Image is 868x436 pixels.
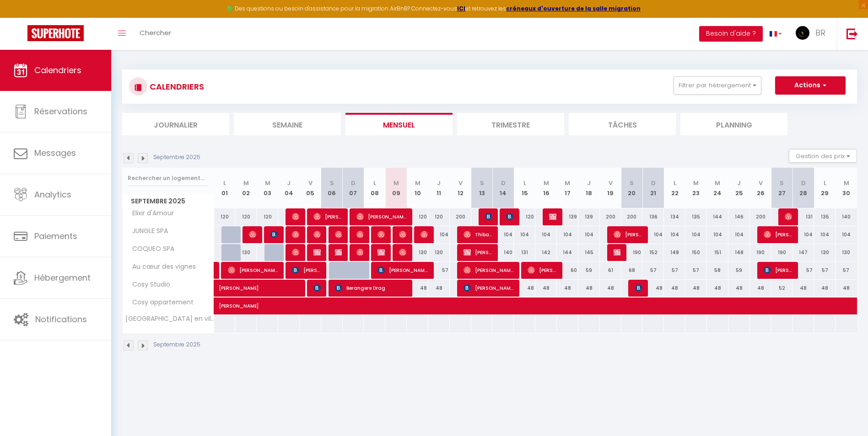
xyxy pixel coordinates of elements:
[814,226,836,243] div: 104
[836,280,857,297] div: 48
[292,226,299,243] span: [PERSON_NAME]
[836,226,857,243] div: 104
[265,179,270,187] abbr: M
[34,64,81,76] span: Calendriers
[506,208,513,225] span: Candy Crapat
[243,179,249,187] abbr: M
[292,208,299,225] span: [PERSON_NAME]
[815,27,825,38] span: BR
[775,76,846,95] button: Actions
[728,280,750,297] div: 48
[480,179,484,187] abbr: S
[793,262,814,279] div: 57
[557,168,578,208] th: 17
[764,226,793,243] span: [PERSON_NAME]
[153,340,200,349] p: Septembre 2025
[292,244,299,261] span: [PERSON_NAME]
[457,113,564,135] li: Trimestre
[257,168,278,208] th: 03
[214,168,236,208] th: 01
[844,179,849,187] abbr: M
[642,280,664,297] div: 48
[664,280,685,297] div: 48
[124,262,198,272] span: Au cœur des vignes
[385,168,407,208] th: 09
[600,208,621,225] div: 200
[699,26,763,42] button: Besoin d'aide ?
[707,244,728,261] div: 151
[223,179,226,187] abbr: L
[793,244,814,261] div: 147
[313,226,321,243] span: [PERSON_NAME]
[814,168,836,208] th: 29
[642,208,664,225] div: 136
[335,226,342,243] span: [PERSON_NAME]
[771,168,793,208] th: 27
[600,168,621,208] th: 19
[836,262,857,279] div: 57
[750,208,771,225] div: 200
[335,279,407,297] span: Berangere Drag
[557,226,578,243] div: 104
[621,208,643,225] div: 200
[728,244,750,261] div: 148
[506,5,641,12] a: créneaux d'ouverture de la salle migration
[728,168,750,208] th: 25
[535,226,557,243] div: 104
[313,244,321,261] span: [PERSON_NAME]
[544,179,549,187] abbr: M
[642,226,664,243] div: 104
[471,168,493,208] th: 13
[793,208,814,225] div: 131
[421,226,428,243] span: [PERSON_NAME]
[801,179,806,187] abbr: D
[351,179,356,187] abbr: D
[228,261,278,279] span: [PERSON_NAME]
[335,244,342,261] span: [PERSON_NAME]
[824,179,826,187] abbr: L
[34,106,87,117] span: Réservations
[789,149,857,163] button: Gestion des prix
[846,28,858,39] img: logout
[557,262,578,279] div: 60
[249,226,256,243] span: [PERSON_NAME]
[313,208,342,225] span: [PERSON_NAME]
[428,226,450,243] div: 104
[214,262,219,279] a: [PERSON_NAME]
[569,113,676,135] li: Tâches
[407,244,428,261] div: 130
[764,261,793,279] span: [PERSON_NAME]
[407,168,428,208] th: 10
[287,179,291,187] abbr: J
[693,179,699,187] abbr: M
[651,179,656,187] abbr: D
[557,280,578,297] div: 48
[345,113,453,135] li: Mensuel
[587,179,591,187] abbr: J
[600,262,621,279] div: 61
[356,208,407,225] span: [PERSON_NAME]
[642,244,664,261] div: 152
[814,262,836,279] div: 57
[377,244,385,261] span: [PERSON_NAME]
[450,208,471,225] div: 200
[34,230,77,242] span: Paiements
[492,226,514,243] div: 104
[796,26,809,40] img: ...
[685,226,707,243] div: 104
[759,179,763,187] abbr: V
[707,168,728,208] th: 24
[715,179,720,187] abbr: M
[728,262,750,279] div: 59
[464,226,492,243] span: Thibault D'Eurveilher
[457,5,465,12] a: ICI
[793,168,814,208] th: 28
[578,208,600,225] div: 139
[147,76,204,97] h3: CALENDRIERS
[34,147,76,159] span: Messages
[523,179,526,187] abbr: L
[664,226,685,243] div: 104
[836,244,857,261] div: 130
